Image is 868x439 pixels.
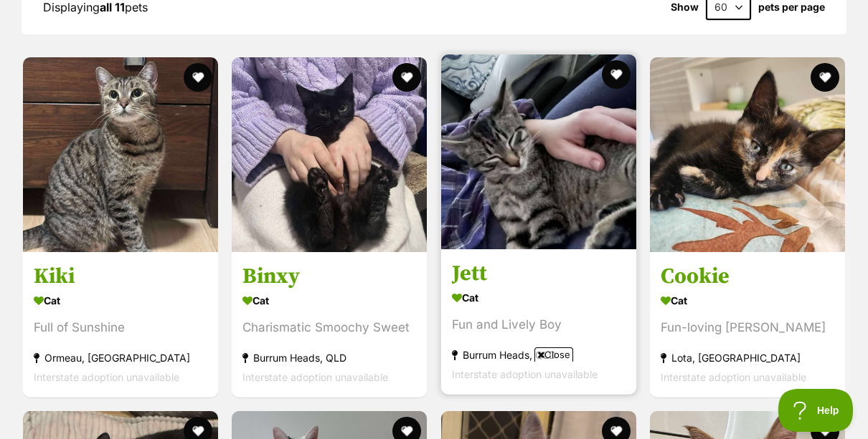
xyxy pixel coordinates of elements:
[34,263,207,290] h3: Kiki
[661,263,834,290] h3: Cookie
[650,57,845,252] img: Cookie
[452,345,626,365] div: Burrum Heads, QLD
[602,60,631,89] button: favourite
[242,348,416,367] div: Burrum Heads, QLD
[452,315,626,334] div: Fun and Lively Boy
[34,318,207,337] div: Full of Sunshine
[441,249,636,395] a: Jett Cat Fun and Lively Boy Burrum Heads, QLD Interstate adoption unavailable favourite
[242,263,416,290] h3: Binxy
[242,290,416,311] div: Cat
[661,318,834,337] div: Fun-loving [PERSON_NAME]
[778,389,854,432] iframe: Help Scout Beacon - Open
[441,54,636,249] img: Jett
[23,57,218,252] img: Kiki
[232,252,427,397] a: Binxy Cat Charismatic Smoochy Sweet Burrum Heads, QLD Interstate adoption unavailable favourite
[86,367,782,432] iframe: Advertisement
[34,348,207,367] div: Ormeau, [GEOGRAPHIC_DATA]
[242,318,416,337] div: Charismatic Smoochy Sweet
[534,347,573,362] span: Close
[671,1,699,13] span: Show
[34,371,179,383] span: Interstate adoption unavailable
[758,1,825,13] label: pets per page
[661,290,834,311] div: Cat
[661,348,834,367] div: Lota, [GEOGRAPHIC_DATA]
[661,371,806,383] span: Interstate adoption unavailable
[23,252,218,397] a: Kiki Cat Full of Sunshine Ormeau, [GEOGRAPHIC_DATA] Interstate adoption unavailable favourite
[811,63,839,92] button: favourite
[650,252,845,397] a: Cookie Cat Fun-loving [PERSON_NAME] Lota, [GEOGRAPHIC_DATA] Interstate adoption unavailable favou...
[452,287,626,308] div: Cat
[232,57,427,252] img: Binxy
[452,260,626,287] h3: Jett
[34,290,207,311] div: Cat
[184,63,212,92] button: favourite
[393,63,422,92] button: favourite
